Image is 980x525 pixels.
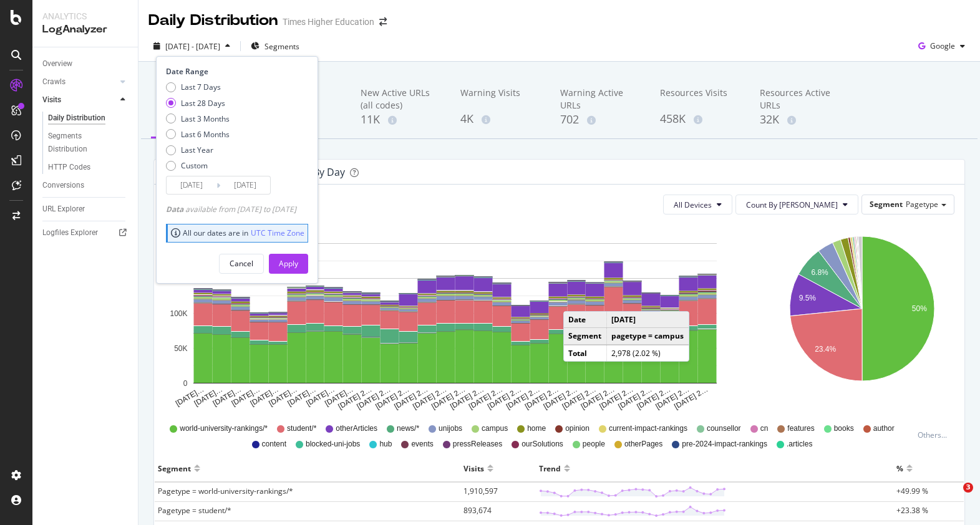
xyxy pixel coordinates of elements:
[460,111,540,127] div: 4K
[336,423,377,434] span: otherArticles
[181,82,221,92] div: Last 7 Days
[896,505,928,516] span: +23.38 %
[48,130,117,156] div: Segments Distribution
[166,145,230,155] div: Last Year
[411,439,433,450] span: events
[760,423,769,434] span: cn
[674,200,712,210] span: All Devices
[42,22,128,37] div: LogAnalyzer
[251,228,304,238] a: UTC Time Zone
[48,161,90,174] div: HTTP Codes
[560,112,640,128] div: 702
[279,258,298,269] div: Apply
[564,345,606,361] td: Total
[564,328,606,345] td: Segment
[269,254,308,274] button: Apply
[564,312,606,328] td: Date
[164,224,745,412] svg: A chart.
[246,36,304,56] button: Segments
[287,423,316,434] span: student/*
[913,36,970,56] button: Google
[42,226,98,239] div: Logfiles Explorer
[42,10,128,22] div: Analytics
[166,82,230,92] div: Last 7 Days
[42,179,84,192] div: Conversions
[181,98,225,108] div: Last 28 Days
[171,228,304,238] div: All our dates are in
[166,160,230,171] div: Custom
[42,57,72,70] div: Overview
[165,41,220,52] span: [DATE] - [DATE]
[42,57,129,70] a: Overview
[283,16,374,28] div: Times Higher Education
[166,98,230,108] div: Last 28 Days
[460,87,540,110] div: Warning Visits
[896,458,903,478] div: %
[48,130,129,156] a: Segments Distribution
[306,439,360,450] span: blocked-uni-jobs
[42,75,65,89] div: Crawls
[262,439,286,450] span: content
[482,423,508,434] span: campus
[167,176,216,194] input: Start Date
[746,200,838,210] span: Count By Day
[815,345,836,354] text: 23.4%
[606,328,689,345] td: pagetype = campus
[560,87,640,112] div: Warning Active URLs
[918,430,953,440] div: Others...
[48,112,129,125] a: Daily Distribution
[361,112,440,128] div: 11K
[181,145,213,155] div: Last Year
[42,179,129,192] a: Conversions
[166,113,230,124] div: Last 3 Months
[811,268,828,277] text: 6.8%
[264,41,299,52] span: Segments
[219,254,264,274] button: Cancel
[158,505,231,516] span: Pagetype = student/*
[798,294,816,302] text: 9.5%
[48,161,129,174] a: HTTP Codes
[148,36,235,56] button: [DATE] - [DATE]
[663,195,732,214] button: All Devices
[42,203,129,216] a: URL Explorer
[181,129,230,140] div: Last 6 Months
[565,423,589,434] span: opinion
[148,10,278,31] div: Daily Distribution
[606,345,689,361] td: 2,978 (2.02 %)
[707,423,741,434] span: counsellor
[379,17,387,26] div: arrow-right-arrow-left
[463,505,492,516] span: 893,674
[158,458,191,478] div: Segment
[870,199,903,210] span: Segment
[42,94,61,107] div: Visits
[771,224,953,412] svg: A chart.
[963,483,973,493] span: 3
[463,486,498,496] span: 1,910,597
[787,439,812,450] span: .articles
[174,344,187,353] text: 50K
[183,379,188,388] text: 0
[660,87,740,110] div: Resources Visits
[180,423,268,434] span: world-university-rankings/*
[181,113,230,124] div: Last 3 Months
[682,439,767,450] span: pre-2024-impact-rankings
[873,423,895,434] span: author
[42,203,85,216] div: URL Explorer
[539,458,561,478] div: Trend
[583,439,605,450] span: people
[453,439,502,450] span: pressReleases
[42,75,117,89] a: Crawls
[787,423,814,434] span: features
[760,112,840,128] div: 32K
[379,439,392,450] span: hub
[170,309,187,318] text: 100K
[166,204,296,214] div: available from [DATE] to [DATE]
[896,486,928,496] span: +49.99 %
[42,226,129,239] a: Logfiles Explorer
[158,486,293,496] span: Pagetype = world-university-rankings/*
[906,199,938,210] span: Pagetype
[361,87,440,112] div: New Active URLs (all codes)
[439,423,462,434] span: unijobs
